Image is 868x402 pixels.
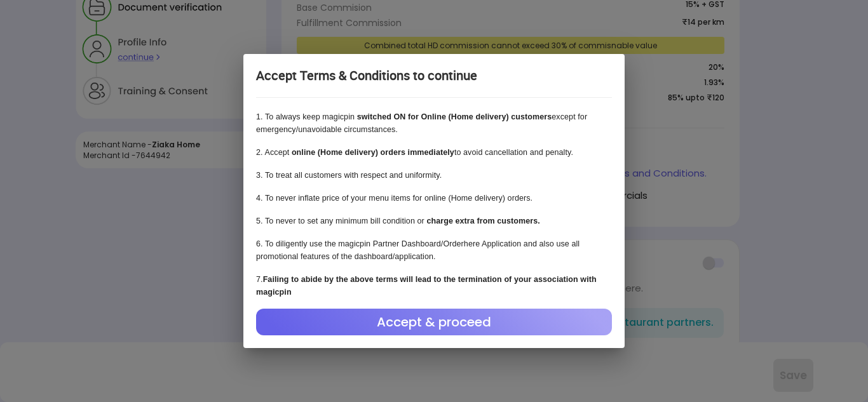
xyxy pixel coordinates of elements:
b: Failing to abide by the above terms will lead to the termination of your association with magicpin [256,275,597,297]
div: Accept & proceed [256,309,612,335]
p: 2 . Accept to avoid cancellation and penalty. [256,146,612,159]
p: 6 . To diligently use the magicpin Partner Dashboard/Orderhere Application and also use all promo... [256,238,612,263]
p: 5 . To never to set any minimum bill condition or [256,215,612,227]
div: Accept Terms & Conditions to continue [256,67,612,85]
b: online (Home delivery) orders immediately [292,148,454,157]
p: 4 . To never inflate price of your menu items for online (Home delivery) orders. [256,192,612,204]
p: 1 . To always keep magicpin except for emergency/unavoidable circumstances. [256,111,612,136]
b: switched ON for Online (Home delivery) customers [357,112,552,121]
b: charge extra from customers. [426,217,539,225]
p: 7 . [256,273,612,298]
p: 3 . To treat all customers with respect and uniformity. [256,169,612,182]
